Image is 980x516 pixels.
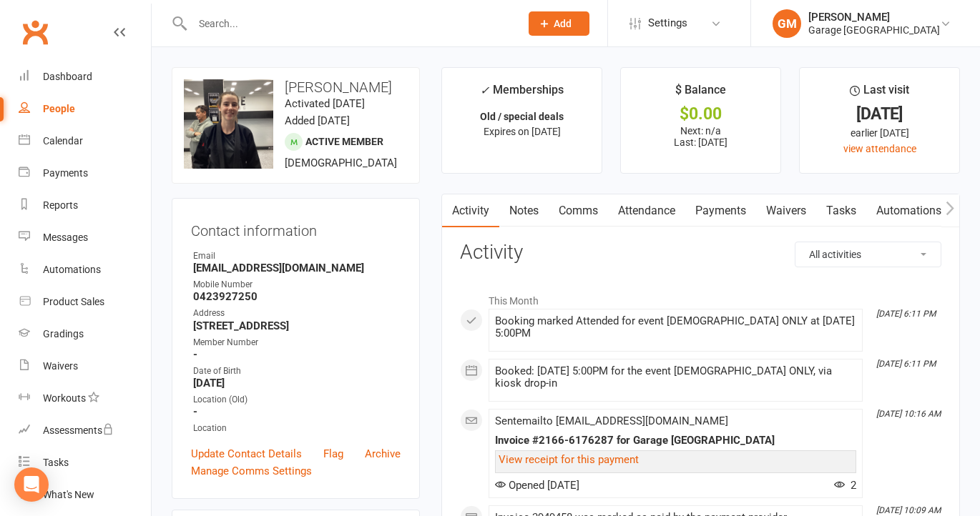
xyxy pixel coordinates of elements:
a: Payments [19,157,151,189]
a: Tasks [816,194,866,227]
div: Payments [43,167,88,179]
a: Tasks [19,447,151,479]
input: Search... [188,14,510,34]
div: What's New [43,489,94,500]
a: Manage Comms Settings [191,462,312,480]
a: Automations [19,254,151,286]
a: Automations [866,194,951,227]
div: Calendar [43,135,83,147]
div: earlier [DATE] [813,125,946,141]
div: Address [193,307,401,320]
time: Activated [DATE] [285,97,365,110]
div: Reports [43,199,78,211]
a: Messages [19,222,151,254]
div: $ Balance [675,81,726,106]
h3: [PERSON_NAME] [184,79,408,95]
i: [DATE] 10:16 AM [876,409,941,419]
div: Booking marked Attended for event [DEMOGRAPHIC_DATA] ONLY at [DATE] 5:00PM [495,315,856,339]
div: Invoice #2166-6176287 for Garage [GEOGRAPHIC_DATA] [495,435,856,447]
strong: - [193,405,401,418]
time: Added [DATE] [285,114,350,127]
a: Calendar [19,125,151,157]
div: Dashboard [43,71,92,82]
div: Tasks [43,457,69,468]
a: Clubworx [17,14,53,50]
i: ✓ [480,84,489,97]
span: [DEMOGRAPHIC_DATA] [285,157,397,169]
i: [DATE] 6:11 PM [876,359,936,369]
p: Next: n/a Last: [DATE] [634,125,768,148]
div: Memberships [480,81,564,107]
div: Product Sales [43,296,104,307]
button: Add [529,11,589,36]
a: Gradings [19,318,151,350]
a: Product Sales [19,286,151,318]
h3: Contact information [191,217,401,239]
div: Messages [43,232,88,243]
div: Open Intercom Messenger [14,467,49,502]
div: Workouts [43,392,86,404]
strong: Old / special deals [480,111,564,122]
strong: 0423927250 [193,290,401,303]
div: Gradings [43,328,84,339]
a: View receipt for this payment [499,453,639,466]
a: Waivers [19,350,151,382]
li: This Month [460,286,941,309]
span: Sent email to [EMAIL_ADDRESS][DOMAIN_NAME] [495,415,728,427]
a: Reports [19,189,151,222]
div: Member Number [193,336,401,349]
a: Archive [365,445,401,462]
a: Assessments [19,415,151,447]
div: Mobile Number [193,278,401,292]
div: Date of Birth [193,364,401,378]
a: Workouts [19,382,151,415]
div: Location [193,422,401,435]
a: What's New [19,479,151,511]
div: Waivers [43,360,78,372]
div: [DATE] [813,106,946,121]
div: Assessments [43,425,114,436]
div: Automations [43,264,101,275]
span: Opened [DATE] [495,479,579,492]
div: Booked: [DATE] 5:00PM for the event [DEMOGRAPHIC_DATA] ONLY, via kiosk drop-in [495,365,856,390]
i: [DATE] 6:11 PM [876,309,936,319]
a: People [19,93,151,125]
strong: [EMAIL_ADDRESS][DOMAIN_NAME] [193,262,401,274]
a: Waivers [756,194,816,227]
strong: [STREET_ADDRESS] [193,319,401,332]
span: Expires on [DATE] [484,126,561,137]
i: [DATE] 10:09 AM [876,505,941,515]
a: Flag [323,445,343,462]
span: Add [554,18,572,29]
a: Notes [499,194,549,227]
div: GM [773,9,801,38]
img: image1754467198.png [184,79,273,169]
a: Attendance [608,194,685,227]
a: Comms [549,194,608,227]
div: Email [193,249,401,263]
div: Garage [GEOGRAPHIC_DATA] [808,24,940,36]
div: [PERSON_NAME] [808,11,940,24]
a: Dashboard [19,61,151,93]
strong: [DATE] [193,377,401,390]
a: Payments [685,194,756,227]
div: Location (Old) [193,393,401,407]
strong: - [193,348,401,361]
div: $0.00 [634,106,768,121]
a: view attendance [843,143,916,154]
a: Activity [442,194,499,227]
span: Settings [648,7,687,39]
span: Active member [305,136,383,147]
span: 2 [834,479,856,492]
h3: Activity [460,242,941,264]
div: Last visit [850,81,909,106]
div: People [43,103,75,114]
a: Update Contact Details [191,445,302,462]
